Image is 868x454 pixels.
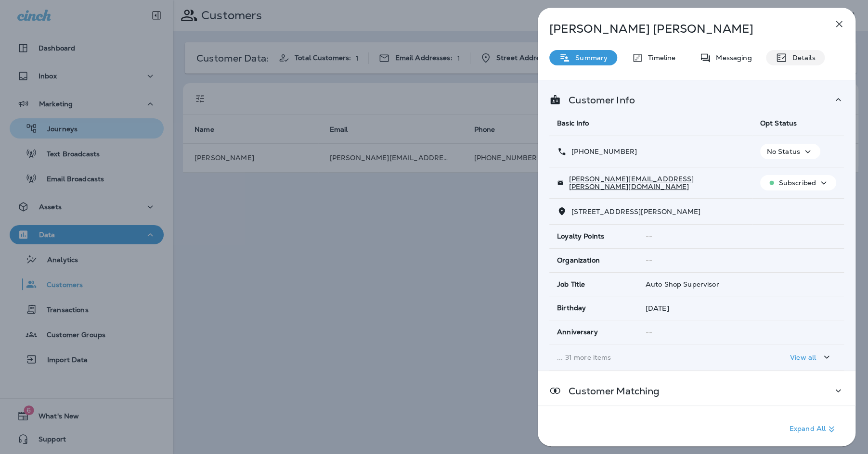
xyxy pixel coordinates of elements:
[646,280,719,289] span: Auto Shop Supervisor
[557,232,604,240] span: Loyalty Points
[779,179,816,187] p: Subscribed
[760,119,797,127] span: Opt Status
[561,96,635,104] p: Customer Info
[567,148,637,155] p: [PHONE_NUMBER]
[557,119,589,127] span: Basic Info
[643,54,675,62] p: Timeline
[767,148,800,155] p: No Status
[787,54,815,62] p: Details
[646,232,652,240] span: --
[790,353,816,361] p: View all
[549,22,812,36] p: [PERSON_NAME] [PERSON_NAME]
[646,304,669,313] span: [DATE]
[646,256,652,265] span: --
[557,328,598,336] span: Anniversary
[570,54,608,62] p: Summary
[557,256,600,265] span: Organization
[760,175,836,190] button: Subscribed
[646,328,652,337] span: --
[557,280,585,289] span: Job Title
[557,304,586,312] span: Birthday
[557,353,745,361] p: ... 31 more items
[564,175,744,190] p: [PERSON_NAME][EMAIL_ADDRESS][PERSON_NAME][DOMAIN_NAME]
[786,420,841,438] button: Expand All
[786,348,836,366] button: View all
[571,207,700,216] span: [STREET_ADDRESS][PERSON_NAME]
[790,423,837,435] p: Expand All
[760,144,820,159] button: No Status
[711,54,751,62] p: Messaging
[561,387,660,395] p: Customer Matching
